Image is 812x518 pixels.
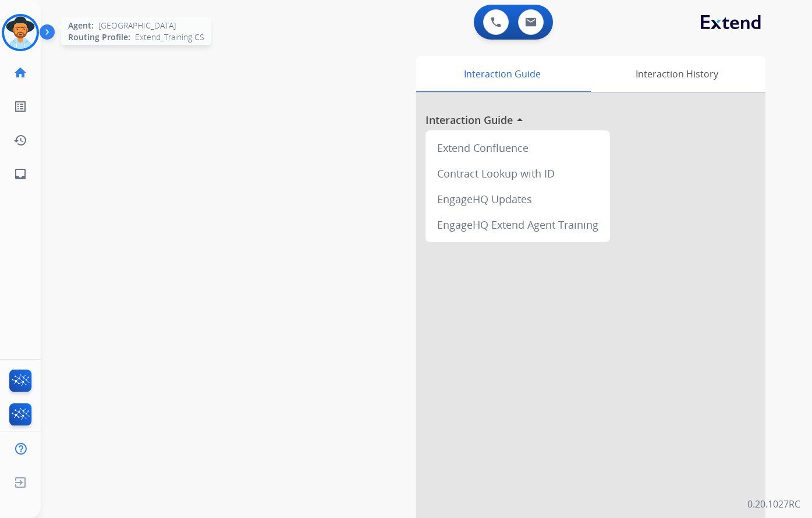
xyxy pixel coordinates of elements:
div: EngageHQ Extend Agent Training [430,212,605,237]
div: Interaction History [588,56,765,92]
div: Interaction Guide [416,56,588,92]
div: EngageHQ Updates [430,186,605,212]
span: Routing Profile: [68,31,130,43]
div: Contract Lookup with ID [430,161,605,186]
span: [GEOGRAPHIC_DATA] [98,20,176,31]
span: Extend_Training CS [135,31,204,43]
mat-icon: home [13,66,27,80]
img: avatar [4,16,37,49]
mat-icon: history [13,133,27,147]
span: Agent: [68,20,94,31]
mat-icon: list_alt [13,100,27,113]
div: Extend Confluence [430,135,605,161]
p: 0.20.1027RC [747,497,800,511]
mat-icon: inbox [13,167,27,181]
